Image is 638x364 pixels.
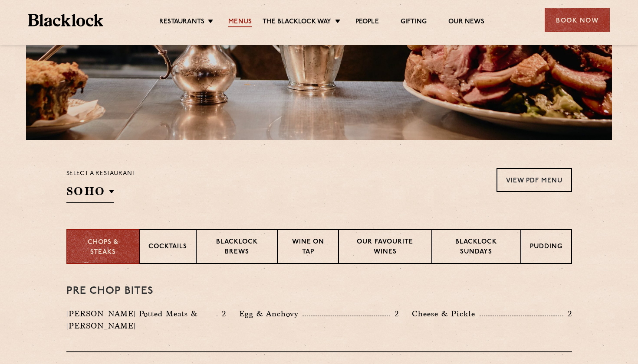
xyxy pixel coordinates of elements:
[228,18,252,27] a: Menus
[148,242,187,253] p: Cocktails
[217,308,226,319] p: 2
[563,308,572,319] p: 2
[66,308,217,332] p: [PERSON_NAME] Potted Meats & [PERSON_NAME]
[66,184,114,203] h2: SOHO
[448,18,484,27] a: Our News
[412,308,480,320] p: Cheese & Pickle
[355,18,379,27] a: People
[76,238,130,257] p: Chops & Steaks
[401,18,427,27] a: Gifting
[497,168,572,192] a: View PDF Menu
[348,237,423,258] p: Our favourite wines
[66,168,136,179] p: Select a restaurant
[263,18,331,27] a: The Blacklock Way
[205,237,269,258] p: Blacklock Brews
[390,308,399,319] p: 2
[239,308,303,320] p: Egg & Anchovy
[159,18,204,27] a: Restaurants
[28,14,103,26] img: BL_Textured_Logo-footer-cropped.svg
[441,237,511,258] p: Blacklock Sundays
[66,286,572,297] h3: Pre Chop Bites
[286,237,329,258] p: Wine on Tap
[530,242,562,253] p: Pudding
[545,8,610,32] div: Book Now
